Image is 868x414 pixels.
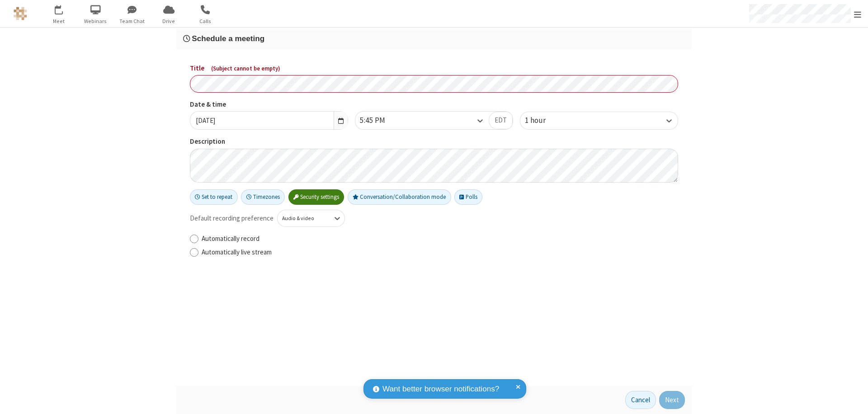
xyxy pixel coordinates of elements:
div: 1 hour [525,115,561,127]
div: Audio & video [282,214,325,222]
label: Automatically live stream [202,247,678,258]
span: ( Subject cannot be empty ) [211,65,280,72]
img: QA Selenium DO NOT DELETE OR CHANGE [14,7,27,20]
span: Drive [152,17,186,25]
button: EDT [489,112,513,130]
span: Webinars [79,17,113,25]
button: Set to repeat [190,189,238,205]
label: Date & time [190,99,348,110]
span: Default recording preference [190,213,274,224]
div: 5:45 PM [360,115,401,127]
span: Calls [189,17,222,25]
label: Automatically record [202,234,678,244]
span: Team Chat [115,17,149,25]
button: Cancel [625,391,656,409]
iframe: Chat [845,390,861,408]
button: Conversation/Collaboration mode [348,189,451,205]
span: Want better browser notifications? [382,383,499,395]
button: Security settings [288,189,344,205]
button: Next [659,391,685,409]
button: Polls [454,189,482,205]
div: 2 [61,5,67,12]
label: Description [190,136,678,147]
span: Meet [42,17,76,25]
button: Timezones [241,189,285,205]
span: Schedule a meeting [192,34,264,43]
label: Title [190,63,678,74]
